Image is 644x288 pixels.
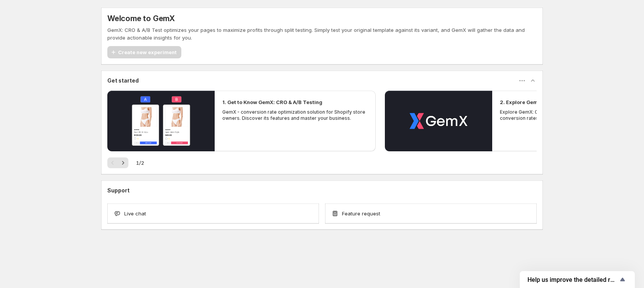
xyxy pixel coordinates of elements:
[136,159,144,167] span: 1 / 2
[222,109,368,121] p: GemX - conversion rate optimization solution for Shopify store owners. Discover its features and ...
[107,77,139,84] h3: Get started
[124,210,146,217] span: Live chat
[385,91,492,151] button: Play video
[500,98,619,106] h2: 2. Explore GemX: CRO & A/B Testing Use Cases
[342,210,380,217] span: Feature request
[527,275,627,284] button: Show survey - Help us improve the detailed report for A/B campaigns
[107,157,128,168] nav: Pagination
[107,14,175,23] h5: Welcome to GemX
[527,276,618,283] span: Help us improve the detailed report for A/B campaigns
[222,98,322,106] h2: 1. Get to Know GemX: CRO & A/B Testing
[118,157,128,168] button: Next
[107,91,215,151] button: Play video
[107,187,130,194] h3: Support
[107,26,537,41] p: GemX: CRO & A/B Test optimizes your pages to maximize profits through split testing. Simply test ...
